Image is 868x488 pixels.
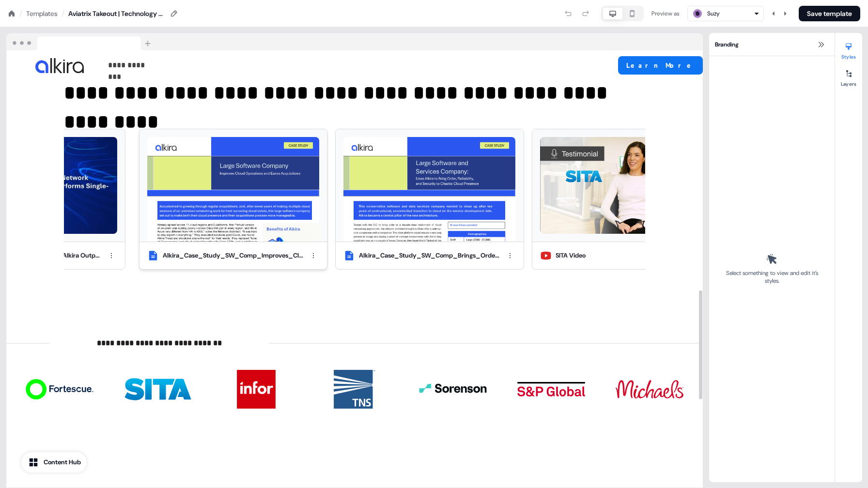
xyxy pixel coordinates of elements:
[222,370,290,409] img: Image
[44,457,81,467] div: Content Hub
[68,9,165,18] div: Aviatrix Takeout | Technology Template
[799,6,860,21] button: Save template
[616,370,683,409] img: Image
[6,360,703,418] div: ImageImageImageImageImageImageImage
[4,4,275,156] iframe: YouTube video player
[419,370,487,409] img: Image
[556,251,586,260] div: SITA Video
[21,452,87,473] button: Content Hub
[517,370,585,409] img: Image
[651,9,680,18] div: Preview as
[64,123,645,275] div: Alkira_Case_Study_SW_Comp_Improves_Cloud_Ops_Acquisitions.pdfAlkira_Case_Study_SW_Comp_Improves_C...
[321,370,388,409] img: Image
[618,56,703,75] button: Learn More
[540,137,712,234] img: SITA Video
[124,370,192,409] img: Image
[6,33,155,51] img: Browser topbar
[35,58,84,73] img: Image
[709,33,835,56] div: Branding
[163,251,304,260] div: Alkira_Case_Study_SW_Comp_Improves_Cloud_Ops_Acquisitions.pdf
[835,66,862,87] button: Layers
[147,137,319,242] img: Alkira_Case_Study_SW_Comp_Improves_Cloud_Ops_Acquisitions.pdf
[835,39,862,60] button: Styles
[687,6,764,21] button: Suzy
[26,9,58,18] a: Templates
[707,9,720,18] div: Suzy
[19,8,22,19] div: /
[343,137,515,242] img: Alkira_Case_Study_SW_Comp_Brings_Order_Reliability_Security-1.pdf
[723,269,821,285] div: Select something to view and edit it’s styles.
[62,8,64,19] div: /
[26,370,93,409] img: Image
[359,251,500,260] div: Alkira_Case_Study_SW_Comp_Brings_Order_Reliability_Security-1.pdf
